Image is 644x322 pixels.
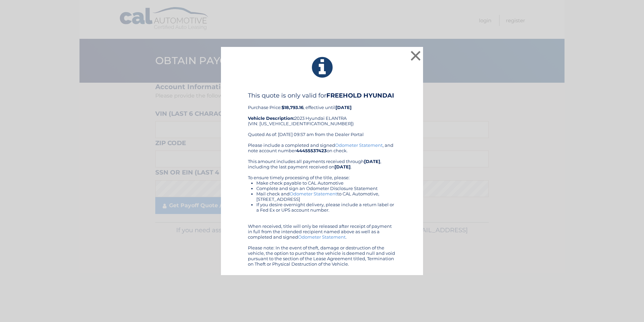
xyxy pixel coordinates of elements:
b: [DATE] [335,105,352,110]
button: × [409,49,422,62]
li: Make check payable to CAL Automotive [256,180,396,186]
b: $18,793.16 [282,105,303,110]
a: Odometer Statement [290,191,337,196]
a: Odometer Statement [298,234,346,240]
div: Purchase Price: , effective until 2023 Hyundai ELANTRA (VIN: [US_VEHICLE_IDENTIFICATION_NUMBER]) ... [248,92,396,142]
div: Please include a completed and signed , and note account number on check. This amount includes al... [248,142,396,267]
b: 44455537423 [296,148,327,153]
li: Mail check and to CAL Automotive, [STREET_ADDRESS] [256,191,396,202]
b: [DATE] [364,159,380,164]
li: Complete and sign an Odometer Disclosure Statement [256,186,396,191]
b: FREEHOLD HYUNDAI [326,92,394,99]
b: [DATE] [334,164,351,169]
strong: Vehicle Description: [248,115,294,121]
a: Odometer Statement [335,142,383,148]
li: If you desire overnight delivery, please include a return label or a Fed Ex or UPS account number. [256,202,396,213]
h4: This quote is only valid for [248,92,396,99]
